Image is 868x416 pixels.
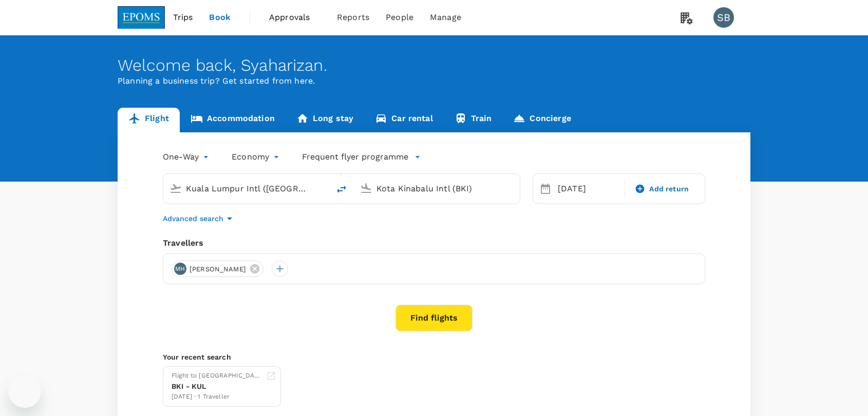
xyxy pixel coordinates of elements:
[172,371,262,381] div: Flight to [GEOGRAPHIC_DATA]
[118,108,180,132] a: Flight
[322,187,324,189] button: Open
[163,212,236,225] button: Advanced search
[172,381,262,392] div: BKI - KUL
[172,261,263,277] div: MH[PERSON_NAME]
[174,263,186,275] div: MH
[513,187,515,189] button: Open
[209,11,231,24] span: Book
[502,108,581,132] a: Concierge
[329,177,354,202] button: delete
[269,11,320,24] span: Approvals
[118,56,750,75] div: Welcome back , Syaharizan .
[713,7,734,28] div: SB
[232,149,281,165] div: Economy
[364,108,444,132] a: Car rental
[337,11,369,24] span: Reports
[186,181,308,196] input: Depart from
[163,213,223,224] p: Advanced search
[173,11,193,24] span: Trips
[286,108,364,132] a: Long stay
[430,11,461,24] span: Manage
[8,375,41,408] iframe: Button to launch messaging window
[163,352,705,362] p: Your recent search
[172,392,262,402] div: [DATE] · 1 Traveller
[302,151,408,163] p: Frequent flyer programme
[118,75,750,87] p: Planning a business trip? Get started from here.
[163,237,705,249] div: Travellers
[183,264,252,274] span: [PERSON_NAME]
[444,108,503,132] a: Train
[649,184,689,194] span: Add return
[376,181,498,196] input: Going to
[118,6,165,29] img: EPOMS SDN BHD
[163,149,211,165] div: One-Way
[554,179,622,199] div: [DATE]
[395,305,473,331] button: Find flights
[302,151,421,163] button: Frequent flyer programme
[386,11,413,24] span: People
[180,108,286,132] a: Accommodation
